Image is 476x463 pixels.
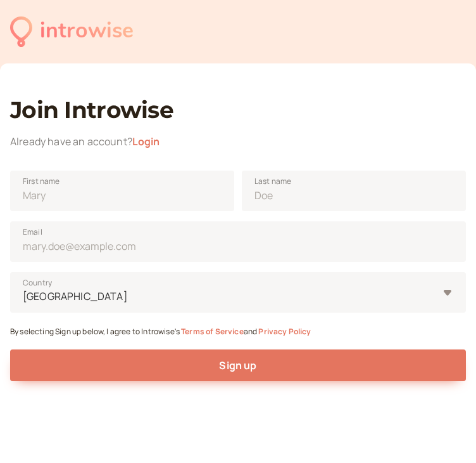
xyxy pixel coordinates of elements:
[10,326,311,337] small: By selecting Sign up below, I agree to Introwise's and
[23,175,60,188] span: First name
[10,134,466,150] div: Already have an account?
[23,277,52,289] span: Country
[413,402,476,463] iframe: Chat Widget
[132,134,160,148] a: Login
[242,171,466,211] input: Last name
[254,175,291,188] span: Last name
[258,326,311,337] a: Privacy Policy
[10,221,466,262] input: Email
[181,326,244,337] a: Terms of Service
[22,289,23,304] input: [GEOGRAPHIC_DATA]Country
[219,358,256,372] span: Sign up
[23,226,42,238] span: Email
[10,96,466,124] h1: Join Introwise
[10,171,234,211] input: First name
[40,14,134,49] div: introwise
[10,14,134,49] a: introwise
[10,349,466,381] button: Sign up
